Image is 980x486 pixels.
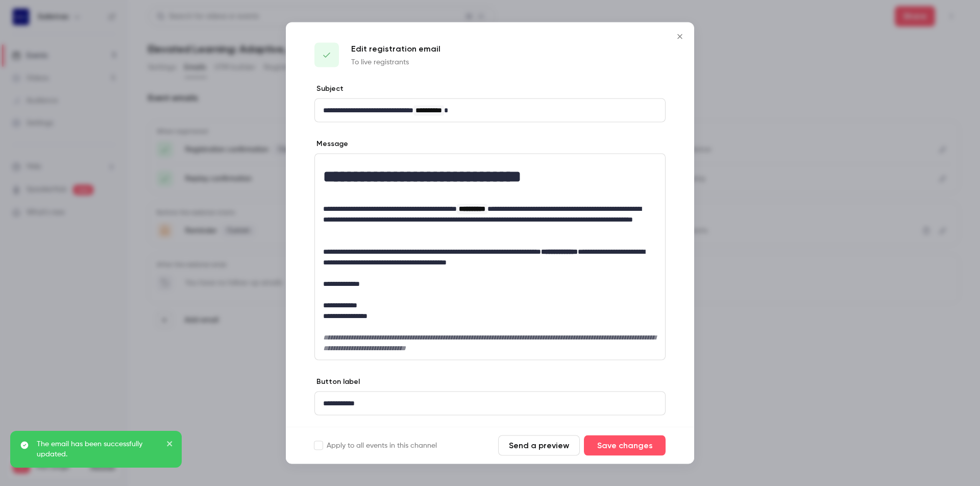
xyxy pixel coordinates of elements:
[584,435,666,456] button: Save changes
[498,435,580,456] button: Send a preview
[670,27,690,47] button: Close
[314,84,344,94] label: Subject
[314,441,437,451] label: Apply to all events in this channel
[315,154,665,360] div: editor
[315,99,665,122] div: editor
[315,392,665,415] div: editor
[37,439,159,459] p: The email has been successfully updated.
[314,139,348,149] label: Message
[166,439,174,451] button: close
[351,57,440,67] p: To live registrants
[351,43,440,55] p: Edit registration email
[314,377,360,387] label: Button label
